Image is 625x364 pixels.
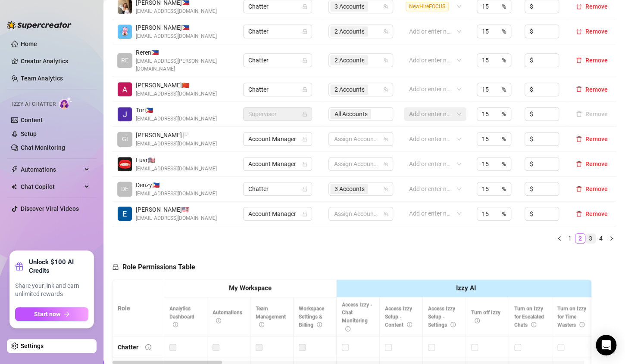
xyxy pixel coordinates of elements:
span: [EMAIL_ADDRESS][DOMAIN_NAME] [136,165,217,173]
span: team [383,87,388,92]
span: 2 Accounts [330,26,368,37]
span: lock [302,87,307,92]
span: info-circle [145,344,151,350]
span: Chatter [248,83,307,96]
a: Creator Analytics [21,54,90,68]
div: Chatter [118,342,138,352]
a: Settings [21,342,44,349]
span: Automations [21,163,82,176]
span: [EMAIL_ADDRESS][DOMAIN_NAME] [136,7,217,15]
span: Remove [585,86,608,93]
a: 2 [575,234,585,243]
button: Remove [572,26,611,37]
span: [PERSON_NAME] 🇨🇳 [136,80,217,90]
span: team [383,211,388,216]
span: 2 Accounts [330,84,368,95]
span: Remove [585,210,608,217]
span: team [383,136,388,142]
span: lock [302,29,307,34]
span: Access Izzy Setup - Settings [428,305,456,328]
span: NewHireFOCUS [406,2,449,11]
span: lock [112,263,119,270]
button: Remove [572,184,611,194]
a: Discover Viral Videos [21,205,79,212]
span: Turn off Izzy [471,309,500,324]
span: info-circle [317,322,322,327]
span: RE [121,56,128,65]
span: Turn on Izzy for Escalated Chats [514,305,544,328]
span: delete [576,136,582,142]
span: Chatter [248,25,307,38]
span: Denzy 🇵🇭 [136,180,217,190]
span: info-circle [216,318,221,323]
span: 2 Accounts [334,27,364,36]
span: [EMAIL_ADDRESS][DOMAIN_NAME] [136,115,217,123]
span: lock [302,186,307,191]
div: Open Intercom Messenger [596,335,616,355]
span: team [383,4,388,9]
span: team [383,161,388,167]
span: lock [302,161,307,167]
span: Supervisor [248,108,307,120]
span: Account Manager [248,133,307,145]
img: Tori [118,107,132,121]
span: lock [302,4,307,9]
span: 2 Accounts [334,85,364,94]
span: Remove [585,185,608,192]
span: team [383,58,388,63]
span: [PERSON_NAME] 🇺🇸 [136,205,217,214]
span: Analytics Dashboard [169,305,194,328]
a: Home [21,40,37,47]
a: Chat Monitoring [21,144,65,151]
span: lock [302,58,307,63]
span: info-circle [579,322,584,327]
span: [EMAIL_ADDRESS][DOMAIN_NAME] [136,214,217,222]
span: info-circle [345,326,350,331]
span: [EMAIL_ADDRESS][PERSON_NAME][DOMAIN_NAME] [136,57,233,74]
span: thunderbolt [11,166,18,173]
button: Remove [572,209,611,219]
span: Luvr 🇺🇸 [136,155,217,165]
span: left [557,236,562,241]
span: [PERSON_NAME] 🇵🇭 [136,23,217,32]
a: 3 [586,234,595,243]
strong: My Workspace [229,284,272,292]
button: Remove [572,134,611,144]
span: 3 Accounts [334,2,364,11]
img: Chat Copilot [11,184,17,190]
span: Access Izzy Setup - Content [385,305,412,328]
img: Luvr [118,157,132,171]
span: delete [576,3,582,9]
span: info-circle [475,318,480,323]
li: 2 [575,233,585,244]
span: delete [576,211,582,217]
img: Evan L [118,207,132,221]
span: gift [15,262,24,271]
h5: Role Permissions Table [112,262,195,272]
span: lock [302,111,307,117]
span: 2 Accounts [330,55,368,65]
span: Reren 🇵🇭 [136,48,233,57]
span: Turn on Izzy for Time Wasters [557,305,586,328]
span: delete [576,57,582,63]
span: Chatter [248,54,307,67]
span: info-circle [450,322,456,327]
span: team [383,29,388,34]
li: 1 [565,233,575,244]
span: DE [121,184,128,194]
a: Team Analytics [21,75,63,82]
a: 4 [596,234,606,243]
span: info-circle [259,322,264,327]
strong: Izzy AI [456,284,476,292]
span: Workspace Settings & Billing [299,305,324,328]
span: Remove [585,57,608,64]
span: Account Manager [248,157,307,170]
li: Previous Page [554,233,565,244]
button: left [554,233,565,244]
span: info-circle [407,322,412,327]
span: lock [302,211,307,216]
span: GI [122,134,128,144]
button: right [606,233,616,244]
a: Content [21,117,43,123]
span: Chat Copilot [21,180,82,194]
